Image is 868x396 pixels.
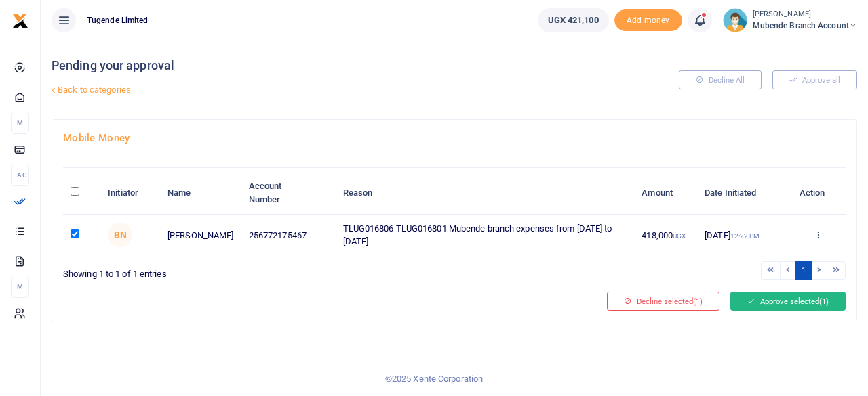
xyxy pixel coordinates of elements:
[753,20,857,32] span: Mubende Branch Account
[548,14,599,27] span: UGX 421,100
[241,215,336,256] td: 256772175467
[11,164,29,186] li: Ac
[795,261,812,280] a: 1
[52,58,585,73] h4: Pending your approval
[697,172,791,214] th: Date Initiated: activate to sort column ascending
[63,131,846,146] h4: Mobile Money
[730,232,760,240] small: 12:22 PM
[634,215,697,256] td: 418,000
[48,79,585,102] a: Back to categories
[63,260,449,281] div: Showing 1 to 1 of 1 entries
[12,15,28,25] a: logo-small logo-large logo-large
[693,296,703,306] span: (1)
[634,172,697,214] th: Amount: activate to sort column ascending
[614,14,682,24] a: Add money
[607,292,719,311] button: Decline selected(1)
[753,9,857,20] small: [PERSON_NAME]
[12,13,28,29] img: logo-small
[614,9,682,32] span: Add money
[100,172,160,214] th: Initiator: activate to sort column ascending
[11,276,29,298] li: M
[697,215,791,256] td: [DATE]
[819,296,829,306] span: (1)
[614,9,682,32] li: Toup your wallet
[730,292,846,311] button: Approve selected(1)
[335,215,634,256] td: TLUG016806 TLUG016801 Mubende branch expenses from [DATE] to [DATE]
[81,14,154,26] span: Tugende Limited
[11,112,29,134] li: M
[532,8,614,32] li: Wallet ballance
[791,172,846,214] th: Action: activate to sort column ascending
[63,172,100,214] th: : activate to sort column descending
[538,8,609,32] a: UGX 421,100
[673,232,686,240] small: UGX
[241,172,336,214] th: Account Number: activate to sort column ascending
[108,223,132,247] span: Brendah Nyineneema
[335,172,634,214] th: Reason: activate to sort column ascending
[723,8,747,32] img: profile-user
[160,172,241,214] th: Name: activate to sort column ascending
[723,8,857,32] a: profile-user [PERSON_NAME] Mubende Branch Account
[160,215,241,256] td: [PERSON_NAME]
